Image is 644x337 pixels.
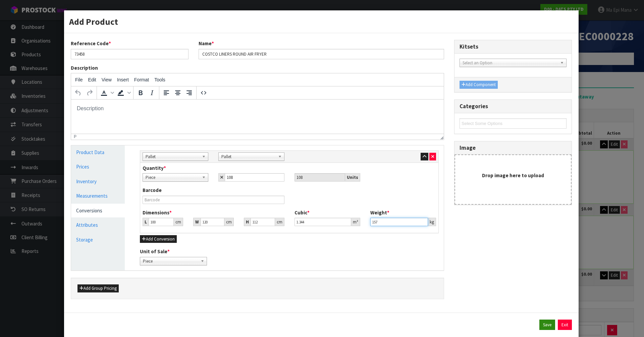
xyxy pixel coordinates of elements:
span: Tools [154,77,165,82]
label: Name [199,40,214,47]
strong: W [195,219,199,225]
div: Resize [438,134,444,140]
button: Add Component [460,81,498,89]
span: Pallet [221,153,275,161]
div: Background color [115,87,132,98]
button: Undo [72,87,84,98]
div: m³ [351,218,360,226]
a: Product Data [71,145,125,159]
button: Add Conversion [140,235,177,243]
button: Align right [183,87,195,98]
label: Quantity [143,164,166,172]
h3: Kitsets [460,44,567,50]
label: Barcode [143,187,162,194]
label: Description [71,64,98,71]
span: File [75,77,83,82]
label: Weight [370,209,389,216]
span: Insert [117,77,129,82]
button: Redo [84,87,95,98]
button: Align center [172,87,183,98]
strong: Units [347,175,358,180]
input: Barcode [143,196,284,204]
strong: L [145,219,147,225]
input: Length [149,218,174,226]
button: Add Group Pricing [77,284,119,292]
input: Height [251,218,275,226]
span: Piece [143,257,198,265]
input: Reference Code [71,49,189,59]
div: p [74,134,76,139]
label: Reference Code [71,40,111,47]
div: cm [174,218,183,226]
button: Save [539,320,555,330]
button: Source code [198,87,209,98]
span: Piece [146,174,199,182]
button: Italic [146,87,158,98]
div: Text color [98,87,115,98]
input: Cubic [294,218,351,226]
span: Format [134,77,149,82]
div: kg [428,218,436,226]
label: Dimensions [143,209,172,216]
span: Select an Option [463,59,557,67]
button: Align left [161,87,172,98]
label: Cubic [294,209,310,216]
a: Measurements [71,189,125,203]
input: Child Qty [225,173,284,182]
h3: Add Product [69,15,574,28]
a: Conversions [71,204,125,217]
input: Unit Qty [294,173,345,182]
button: Exit [558,320,572,330]
div: cm [224,218,234,226]
input: Width [201,218,224,226]
a: Prices [71,160,125,174]
a: Attributes [71,218,125,232]
button: Bold [135,87,146,98]
h3: Categories [460,103,567,110]
iframe: Rich Text Area. Press ALT-0 for help. [71,99,444,134]
div: cm [275,218,284,226]
span: Pallet [146,153,199,161]
input: Name [199,49,444,59]
a: Inventory [71,175,125,188]
strong: Drop image here to upload [482,172,544,179]
span: Edit [88,77,96,82]
span: View [102,77,112,82]
label: Unit of Sale [140,248,170,255]
h3: Image [460,145,567,151]
strong: H [246,219,249,225]
input: Weight [370,218,428,226]
a: Storage [71,233,125,247]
